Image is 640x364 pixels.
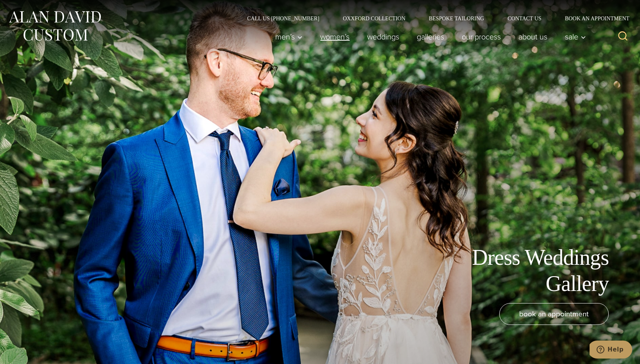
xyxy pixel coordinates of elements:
a: Our Process [453,29,510,45]
a: Book an Appointment [553,16,632,21]
button: View Search Form [613,27,632,46]
img: Alan David Custom [8,9,102,43]
a: Bespoke Tailoring [417,16,496,21]
iframe: Opens a widget where you can chat to one of our agents [590,341,632,360]
a: Galleries [408,29,453,45]
a: Women’s [312,29,359,45]
h1: Dress Weddings Gallery [433,244,609,297]
nav: Primary Navigation [267,29,590,45]
button: Child menu of Men’s [267,29,312,45]
button: Sale sub menu toggle [556,29,590,45]
a: Contact Us [496,16,553,21]
a: Oxxford Collection [331,16,417,21]
nav: Secondary Navigation [235,16,632,21]
span: book an appointment [519,308,589,319]
a: About Us [510,29,556,45]
a: weddings [359,29,408,45]
a: book an appointment [499,303,609,325]
a: Call Us [PHONE_NUMBER] [235,16,331,21]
